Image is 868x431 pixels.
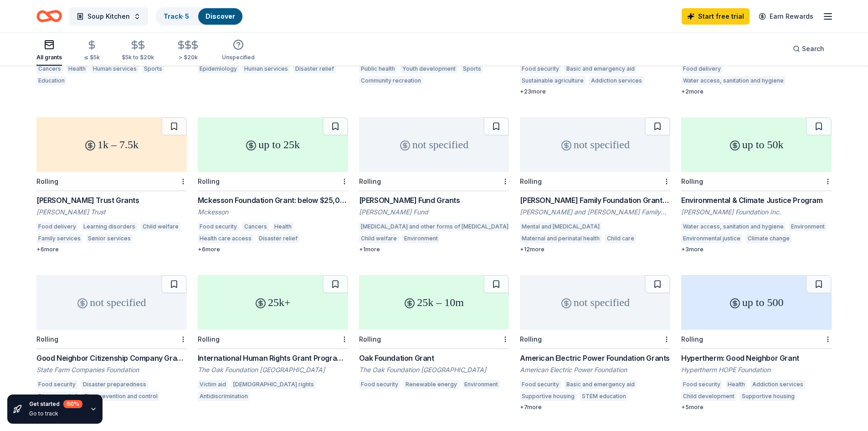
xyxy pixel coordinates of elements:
[520,353,670,363] div: American Electric Power Foundation Grants
[359,275,509,330] div: 25k – 10m
[36,177,58,185] div: Rolling
[164,12,189,20] a: Track· 5
[36,195,187,206] div: [PERSON_NAME] Trust Grants
[87,11,130,22] span: Soup Kitchen
[359,208,509,217] div: [PERSON_NAME] Fund
[176,36,200,66] button: > $20k
[198,353,348,363] div: International Human Rights Grant Programme
[257,234,299,243] div: Disaster relief
[36,64,63,73] div: Cancers
[740,392,796,401] div: Supportive housing
[520,380,561,389] div: Food security
[198,195,348,206] div: Mckesson Foundation Grant: below $25,000
[91,64,139,73] div: Human services
[198,275,348,330] div: 25k+
[242,64,290,73] div: Human services
[681,234,742,243] div: Environmental justice
[141,222,180,231] div: Child welfare
[789,222,827,231] div: Environment
[36,5,62,27] a: Home
[36,117,187,172] div: 1k – 7.5k
[222,36,255,66] button: Unspecified
[198,117,348,253] a: up to 25kRollingMckesson Foundation Grant: below $25,000MckessonFood securityCancersHealthHealth ...
[36,380,77,389] div: Food security
[242,222,269,231] div: Cancers
[198,275,348,404] a: 25k+RollingInternational Human Rights Grant ProgrammeThe Oak Foundation [GEOGRAPHIC_DATA]Victim a...
[198,380,228,389] div: Victim aid
[36,365,187,374] div: State Farm Companies Foundation
[84,36,100,66] button: ≤ $5k
[82,222,137,231] div: Learning disorders
[520,335,542,343] div: Rolling
[67,64,87,73] div: Health
[565,64,637,73] div: Basic and emergency aid
[359,177,381,185] div: Rolling
[198,208,348,217] div: Mckesson
[122,36,154,66] button: $5k to $20k
[681,246,832,253] div: + 3 more
[681,177,703,185] div: Rolling
[198,246,348,253] div: + 6 more
[359,275,509,392] a: 25k – 10mRollingOak Foundation GrantThe Oak Foundation [GEOGRAPHIC_DATA]Food securityRenewable en...
[29,410,82,417] div: Go to track
[198,222,239,231] div: Food security
[681,275,832,411] a: up to 500RollingHypertherm: Good Neighbor GrantHypertherm HOPE FoundationFood securityHealthAddic...
[520,246,670,253] div: + 12 more
[36,117,187,253] a: 1k – 7.5kRolling[PERSON_NAME] Trust Grants[PERSON_NAME] TrustFood deliveryLearning disordersChild...
[520,64,561,73] div: Food security
[36,353,187,363] div: Good Neighbor Citizenship Company Grants
[198,234,253,243] div: Health care access
[565,380,637,389] div: Basic and emergency aid
[36,234,82,243] div: Family services
[404,380,459,389] div: Renewable energy
[681,208,832,217] div: [PERSON_NAME] Foundation Inc.
[69,7,148,26] button: Soup Kitchen
[36,54,62,61] div: All grants
[520,275,670,411] a: not specifiedRollingAmerican Electric Power Foundation GrantsAmerican Electric Power FoundationFo...
[520,117,670,253] a: not specifiedRolling[PERSON_NAME] Family Foundation Grants - Family Well-Being[PERSON_NAME] and [...
[36,208,187,217] div: [PERSON_NAME] Trust
[681,195,832,206] div: Environmental & Climate Justice Program
[36,275,187,411] a: not specifiedRollingGood Neighbor Citizenship Company GrantsState Farm Companies FoundationFood s...
[359,117,509,253] a: not specifiedRolling[PERSON_NAME] Fund Grants[PERSON_NAME] Fund[MEDICAL_DATA] and other forms of ...
[753,8,819,25] a: Earn Rewards
[198,177,220,185] div: Rolling
[462,380,500,389] div: Environment
[401,64,457,73] div: Youth development
[122,54,154,61] div: $5k to $20k
[589,76,644,85] div: Addiction services
[682,8,750,25] a: Start free trial
[726,380,747,389] div: Health
[198,335,220,343] div: Rolling
[84,54,100,61] div: ≤ $5k
[580,392,628,401] div: STEM education
[681,117,832,172] div: up to 50k
[81,380,148,389] div: Disaster preparedness
[272,222,293,231] div: Health
[750,380,805,389] div: Addiction services
[359,76,423,85] div: Community recreation
[786,40,832,58] button: Search
[681,64,723,73] div: Food delivery
[681,353,832,363] div: Hypertherm: Good Neighbor Grant
[681,117,832,253] a: up to 50kRollingEnvironmental & Climate Justice Program[PERSON_NAME] Foundation Inc.Water access,...
[198,365,348,374] div: The Oak Foundation [GEOGRAPHIC_DATA]
[681,88,832,95] div: + 2 more
[198,392,250,401] div: Antidiscrimination
[520,177,542,185] div: Rolling
[359,246,509,253] div: + 1 more
[605,234,636,243] div: Child care
[520,392,576,401] div: Supportive housing
[36,36,62,66] button: All grants
[198,117,348,172] div: up to 25k
[681,380,722,389] div: Food security
[359,195,509,206] div: [PERSON_NAME] Fund Grants
[176,54,200,61] div: > $20k
[36,275,187,330] div: not specified
[681,76,786,85] div: Water access, sanitation and hygiene
[36,222,78,231] div: Food delivery
[520,208,670,217] div: [PERSON_NAME] and [PERSON_NAME] Family Foundation
[681,404,832,411] div: + 5 more
[142,64,164,73] div: Sports
[520,404,670,411] div: + 7 more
